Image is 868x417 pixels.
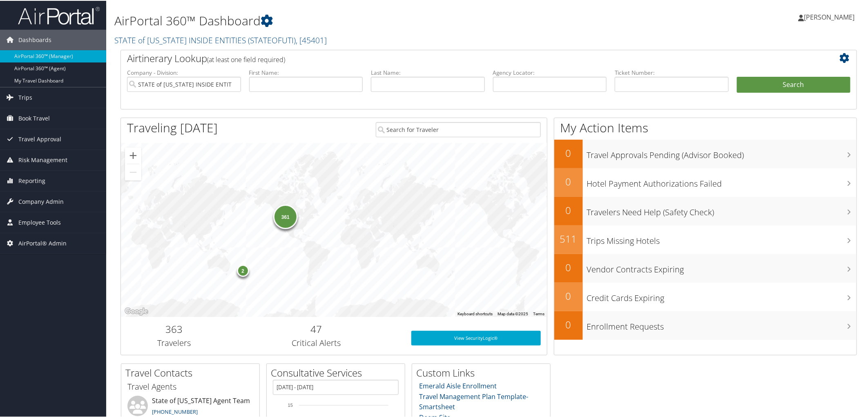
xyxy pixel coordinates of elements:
h2: 0 [554,317,583,331]
img: airportal-logo.png [18,5,100,25]
h3: Enrollment Requests [587,316,857,332]
h2: Consultative Services [271,365,405,379]
h2: Custom Links [416,365,550,379]
h2: 0 [554,288,583,302]
h2: 511 [554,231,583,245]
h3: Travel Agents [127,380,253,392]
h1: My Action Items [554,118,857,136]
label: Last Name: [371,68,485,76]
h2: 47 [234,321,399,335]
button: Search [737,76,851,92]
span: Trips [18,87,32,107]
h3: Credit Cards Expiring [587,288,857,303]
h3: Vendor Contracts Expiring [587,259,857,274]
h3: Critical Alerts [234,337,399,348]
span: ( STATEOFUTI ) [248,34,296,45]
h2: 0 [554,260,583,274]
h2: Travel Contacts [125,365,259,379]
a: 0Vendor Contracts Expiring [554,253,857,282]
h2: 0 [554,203,583,216]
h2: 363 [127,321,221,335]
a: Open this area in Google Maps (opens a new window) [123,306,150,316]
span: AirPortal® Admin [18,232,67,253]
a: 0Hotel Payment Authorizations Failed [554,167,857,196]
span: [PERSON_NAME] [804,12,855,21]
span: Map data ©2025 [498,311,528,315]
a: STATE of [US_STATE] INSIDE ENTITIES [114,34,327,45]
a: Travel Management Plan Template- Smartsheet [419,391,529,411]
span: Employee Tools [18,212,61,232]
span: Risk Management [18,149,67,169]
a: Terms (opens in new tab) [533,311,544,315]
span: Travel Approval [18,128,61,149]
h3: Travelers Need Help (Safety Check) [587,202,857,217]
h1: AirPortal 360™ Dashboard [114,11,614,29]
h3: Travel Approvals Pending (Advisor Booked) [587,145,857,160]
a: [PHONE_NUMBER] [152,407,198,415]
div: 2 [237,263,249,276]
h3: Travelers [127,337,221,348]
a: 0Credit Cards Expiring [554,282,857,310]
a: Emerald Aisle Enrollment [419,381,497,390]
h1: Traveling [DATE] [127,118,218,136]
h3: Trips Missing Hotels [587,230,857,246]
span: Book Travel [18,107,50,128]
button: Zoom out [125,163,141,180]
label: Ticket Number: [615,68,729,76]
button: Zoom in [125,147,141,163]
tspan: 15 [288,402,293,407]
h2: 0 [554,174,583,188]
a: 511Trips Missing Hotels [554,225,857,253]
label: First Name: [249,68,363,76]
button: Keyboard shortcuts [457,310,493,316]
span: (at least one field required) [207,54,285,63]
span: , [ 45401 ] [296,34,327,45]
label: Agency Locator: [493,68,607,76]
h2: 0 [554,145,583,159]
a: 0Travel Approvals Pending (Advisor Booked) [554,139,857,167]
h2: Airtinerary Lookup [127,51,789,65]
span: Company Admin [18,191,64,211]
a: 0Enrollment Requests [554,310,857,339]
div: 361 [273,204,297,228]
span: Reporting [18,170,45,190]
img: Google [123,306,150,316]
a: View SecurityLogic® [411,330,541,345]
a: [PERSON_NAME] [799,4,863,29]
h3: Hotel Payment Authorizations Failed [587,173,857,189]
label: Company - Division: [127,68,241,76]
a: 0Travelers Need Help (Safety Check) [554,196,857,225]
span: Dashboards [18,29,51,49]
input: Search for Traveler [376,121,541,136]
